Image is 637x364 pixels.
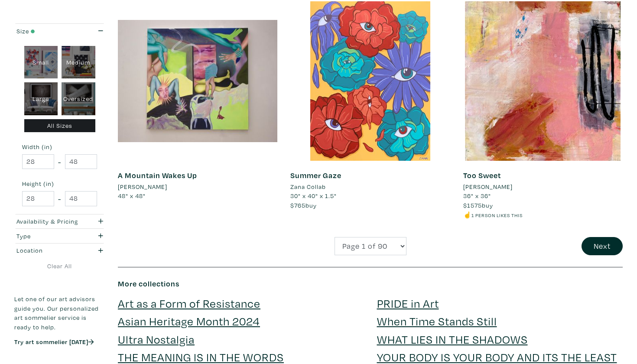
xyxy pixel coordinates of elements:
div: All Sizes [24,119,95,133]
a: PRIDE in Art [377,296,439,311]
span: 36" x 36" [463,192,491,200]
a: Try art sommelier [DATE] [14,338,94,346]
button: Type [14,229,105,243]
a: [PERSON_NAME] [463,182,623,192]
small: Height (in) [22,181,97,187]
div: Type [16,231,78,241]
h6: More collections [118,279,623,289]
div: Small [24,46,58,79]
a: Zana Collab [290,182,450,192]
button: Availability & Pricing [14,214,105,229]
div: Oversized [62,82,95,115]
a: Summer Gaze [290,170,341,180]
span: 48" x 48" [118,192,146,200]
div: Medium [62,46,95,79]
button: Location [14,244,105,258]
div: Location [16,246,78,255]
div: Size [16,26,78,36]
li: [PERSON_NAME] [463,182,513,192]
div: Availability & Pricing [16,217,78,226]
button: Next [582,237,623,256]
div: Large [24,82,58,115]
span: $765 [290,201,305,209]
span: 30" x 40" x 1.5" [290,192,337,200]
li: Zana Collab [290,182,326,192]
a: Clear All [14,261,105,271]
a: When Time Stands Still [377,313,497,328]
a: Too Sweet [463,170,501,180]
a: Asian Heritage Month 2024 [118,313,260,328]
a: A Mountain Wakes Up [118,170,197,180]
span: - [58,193,61,205]
li: [PERSON_NAME] [118,182,167,192]
li: ☝️ [463,210,623,220]
a: Ultra Nostalgia [118,331,195,347]
span: buy [463,201,493,209]
span: buy [290,201,317,209]
button: Size [14,24,105,38]
p: Let one of our art advisors guide you. Our personalized art sommelier service is ready to help. [14,294,105,331]
a: Art as a Form of Resistance [118,296,260,311]
span: - [58,156,61,168]
span: $1575 [463,201,482,209]
a: [PERSON_NAME] [118,182,277,192]
small: 1 person likes this [471,212,523,218]
small: Width (in) [22,144,97,150]
a: WHAT LIES IN THE SHADOWS [377,331,528,347]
